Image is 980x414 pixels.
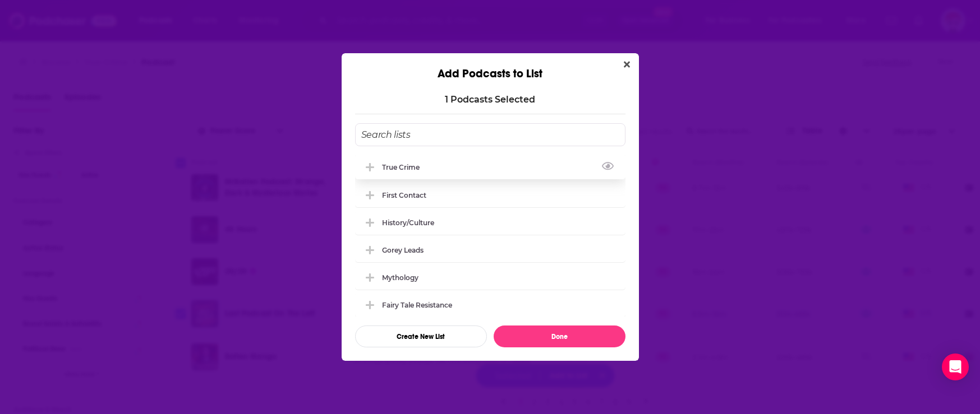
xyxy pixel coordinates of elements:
p: 1 Podcast s Selected [445,94,535,105]
div: Add Podcast To List [355,123,625,347]
div: Fairy Tale Resistance [382,301,452,309]
div: Gorey leads [382,246,424,254]
button: Close [619,58,634,72]
div: History/Culture [382,218,434,227]
div: History/Culture [355,210,625,235]
button: Create New List [355,325,487,347]
div: Fairy Tale Resistance [355,292,625,317]
div: Mythology [355,265,625,290]
div: Add Podcasts to List [342,53,639,81]
div: First Contact [382,191,426,199]
div: True Crime [355,155,625,179]
button: Done [494,325,625,347]
div: Open Intercom Messenger [942,353,969,380]
div: True Crime [382,163,426,171]
div: Mythology [382,273,418,282]
button: View Link [420,169,426,170]
div: First Contact [355,183,625,207]
input: Search lists [355,123,625,146]
div: Gorey leads [355,238,625,262]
